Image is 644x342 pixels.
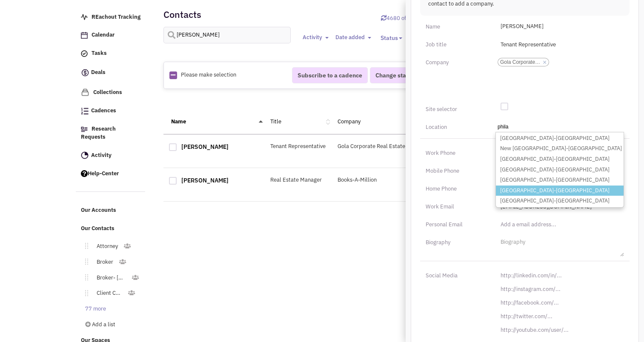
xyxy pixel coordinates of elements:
[88,240,123,253] a: Attorney
[496,133,624,144] li: [GEOGRAPHIC_DATA]-[GEOGRAPHIC_DATA]
[300,33,331,42] button: Activity
[338,118,361,125] a: Company
[77,103,146,119] a: Cadences
[496,185,624,196] li: [GEOGRAPHIC_DATA]-[GEOGRAPHIC_DATA]
[77,221,146,237] a: Our Contacts
[495,282,624,296] input: http://instagram.com/...
[171,118,186,125] a: Name
[335,34,364,41] span: Date added
[181,71,236,78] span: Please make selection
[420,236,490,249] div: Biography
[496,154,624,165] li: [GEOGRAPHIC_DATA]-[GEOGRAPHIC_DATA]
[420,200,490,214] div: Work Email
[81,225,114,232] span: Our Contacts
[163,27,291,43] input: Search contacts
[302,34,322,41] span: Activity
[92,13,140,20] span: REachout Tracking
[375,30,407,46] button: Status
[498,123,513,131] input: [GEOGRAPHIC_DATA]-[GEOGRAPHIC_DATA]New [GEOGRAPHIC_DATA]-[GEOGRAPHIC_DATA][GEOGRAPHIC_DATA]-[GEOG...
[77,148,146,164] a: Activity
[270,118,281,125] a: Title
[81,88,89,97] img: icon-collection-lavender.png
[77,166,146,182] a: Help-Center
[332,142,433,151] div: Gola Corporate Real Estate Inc
[495,269,624,282] input: http://linkedin.com/in/...
[88,256,118,268] a: Broker
[81,259,88,265] img: Move.png
[543,59,547,66] a: ×
[420,56,490,69] div: Company
[92,50,107,57] span: Tasks
[81,170,88,177] img: help.png
[265,142,332,151] div: Tenant Representative
[381,14,445,22] a: Sync contacts with Retailsphere
[81,125,116,140] span: Research Requests
[77,121,146,145] a: Research Requests
[495,323,624,337] input: http://youtube.com/user/...
[495,20,624,34] span: [PERSON_NAME]
[77,319,144,331] a: Add a list
[88,272,131,284] a: Broker- [GEOGRAPHIC_DATA]
[496,175,624,185] li: [GEOGRAPHIC_DATA]-[GEOGRAPHIC_DATA]
[93,88,122,96] span: Collections
[420,20,490,34] div: Name
[420,38,490,51] div: Job title
[81,127,88,132] img: Research.png
[77,202,146,219] a: Our Accounts
[163,11,201,18] h2: Contacts
[77,84,146,101] a: Collections
[332,176,433,184] div: Books-A-Million
[332,33,374,42] button: Date added
[420,146,490,160] div: Work Phone
[496,143,624,154] li: New [GEOGRAPHIC_DATA]-[GEOGRAPHIC_DATA]
[420,218,490,231] div: Personal Email
[81,290,88,296] img: Move.png
[292,67,368,83] button: Subscribe to a cadence
[420,164,490,178] div: Mobile Phone
[181,177,229,184] a: [PERSON_NAME]
[420,182,490,196] div: Home Phone
[92,31,114,39] span: Calendar
[91,107,116,114] span: Cadences
[88,287,128,299] a: Client Contact
[81,243,88,249] img: Move.png
[81,274,88,280] img: Move.png
[81,32,88,39] img: Calendar.png
[169,71,177,79] img: Rectangle.png
[265,176,332,184] div: Real Estate Manager
[495,310,624,323] input: http://twitter.com/...
[81,50,88,57] img: icon-tasks.png
[495,218,624,231] input: Add a email address...
[500,58,541,66] span: Gola Corporate Real Estate Inc
[380,34,398,42] span: Status
[77,64,146,82] a: Deals
[495,200,624,214] input: Add a email address...
[420,269,490,282] div: Social Media
[551,58,570,66] input: ×Gola Corporate Real Estate Inc
[420,120,490,134] div: Location
[81,151,89,159] img: Activity.png
[77,303,111,315] a: 77 more
[77,9,146,26] a: REachout Tracking
[496,165,624,175] li: [GEOGRAPHIC_DATA]-[GEOGRAPHIC_DATA]
[91,151,112,159] span: Activity
[495,296,624,310] input: http://facebook.com/...
[81,68,89,78] img: icon-deals.svg
[420,103,490,116] div: Site selector
[81,108,89,114] img: Cadences_logo.png
[77,46,146,62] a: Tasks
[181,143,229,151] a: [PERSON_NAME]
[496,196,624,206] li: [GEOGRAPHIC_DATA]-[GEOGRAPHIC_DATA]
[495,38,624,51] input: Property Manager
[77,27,146,43] a: Calendar
[81,207,116,214] span: Our Accounts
